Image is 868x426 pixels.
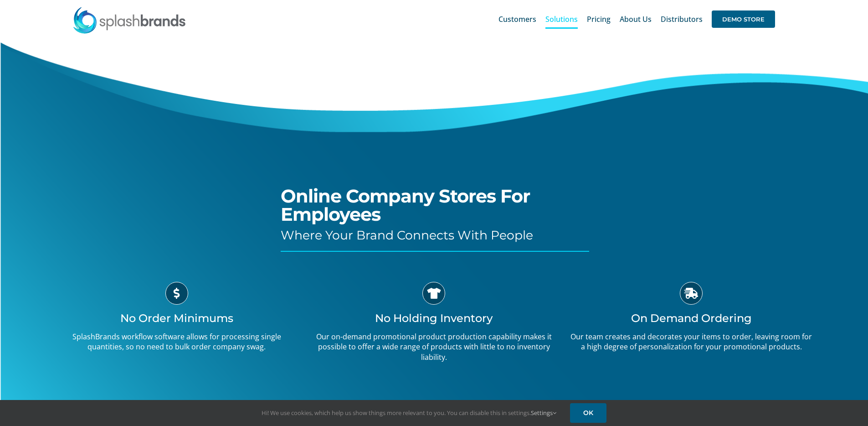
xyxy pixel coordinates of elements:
nav: Main Menu [498,5,775,34]
h3: On Demand Ordering [570,312,813,325]
span: Distributors [661,16,703,23]
p: Our on-demand promotional product production capability makes it possible to offer a wide range o... [312,332,556,362]
span: Hi! We use cookies, which help us show things more relevant to you. You can disable this in setti... [262,409,556,417]
p: Our team creates and decorates your items to order, leaving room for a high degree of personaliza... [570,332,813,352]
a: Distributors [661,5,703,34]
a: Customers [498,5,536,34]
span: Where Your Brand Connects With People [281,228,533,243]
h3: No Holding Inventory [312,312,556,325]
span: DEMO STORE [712,10,775,28]
p: SplashBrands workflow software allows for processing single quantities, so no need to bulk order ... [55,332,298,352]
span: Pricing [587,16,611,23]
a: DEMO STORE [712,5,775,34]
span: Online Company Stores For Employees [281,185,530,225]
span: Solutions [545,16,578,23]
a: Settings [531,409,556,417]
a: OK [570,403,606,423]
h3: No Order Minimums [55,312,298,325]
a: Pricing [587,5,611,34]
span: Customers [498,16,536,23]
img: SplashBrands.com Logo [72,6,186,34]
span: About Us [620,16,652,23]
